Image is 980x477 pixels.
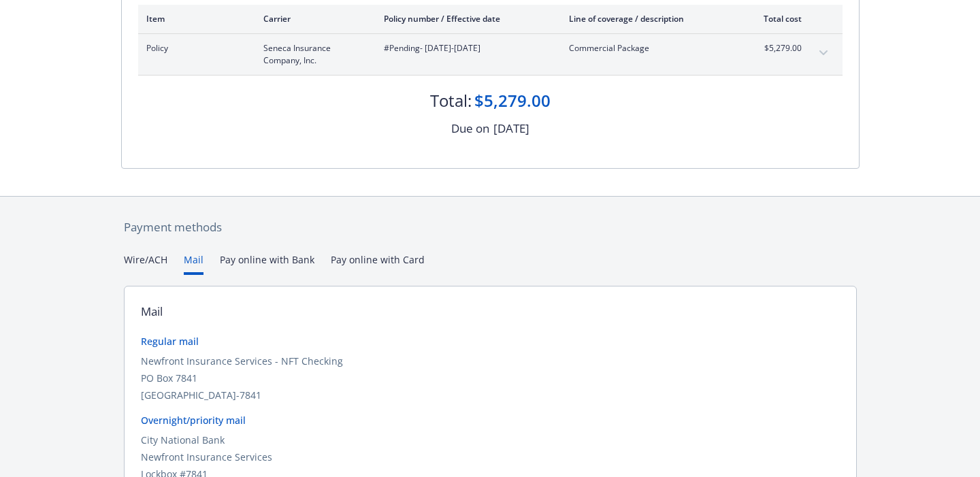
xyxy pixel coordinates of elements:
div: Payment methods [124,218,857,236]
button: Wire/ACH [124,252,167,275]
div: [GEOGRAPHIC_DATA]-7841 [141,388,840,402]
div: Regular mail [141,334,840,348]
div: Newfront Insurance Services - NFT Checking [141,354,840,368]
div: Total: [430,89,472,112]
div: City National Bank [141,433,840,447]
span: $5,279.00 [751,42,802,54]
div: Total cost [751,13,802,24]
button: Pay online with Bank [220,252,314,275]
button: Mail [184,252,203,275]
div: [DATE] [493,120,529,137]
span: Seneca Insurance Company, Inc. [263,42,362,67]
div: PolicySeneca Insurance Company, Inc.#Pending- [DATE]-[DATE]Commercial Package$5,279.00expand content [138,34,843,75]
span: Commercial Package [569,42,729,54]
button: Pay online with Card [331,252,425,275]
div: Carrier [263,13,362,24]
button: expand content [813,42,834,64]
div: $5,279.00 [474,89,551,112]
div: Item [146,13,242,24]
div: PO Box 7841 [141,371,840,385]
div: Policy number / Effective date [384,13,547,24]
div: Line of coverage / description [569,13,729,24]
span: #Pending - [DATE]-[DATE] [384,42,547,54]
div: Mail [141,303,163,320]
div: Overnight/priority mail [141,413,840,427]
span: Policy [146,42,242,54]
div: Newfront Insurance Services [141,450,840,464]
div: Due on [451,120,489,137]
